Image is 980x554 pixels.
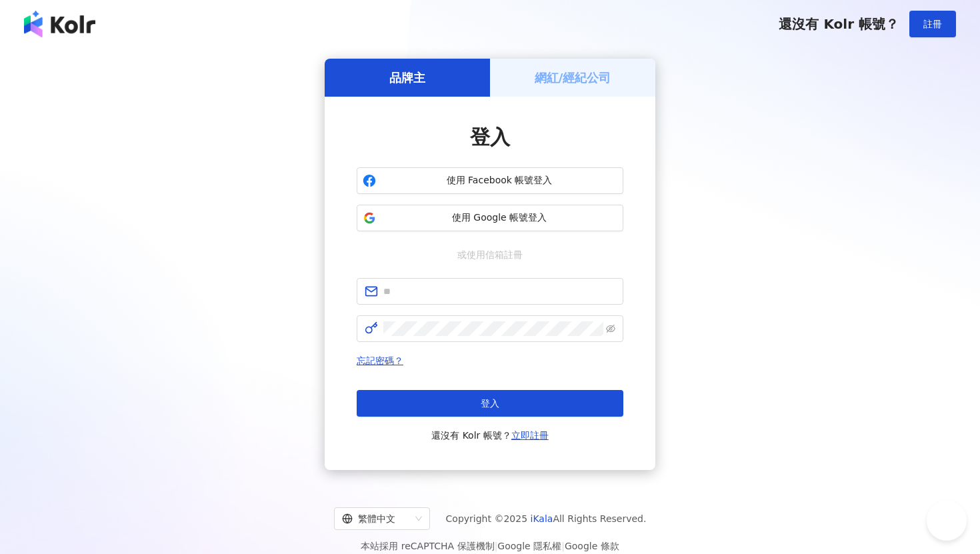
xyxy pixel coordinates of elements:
span: 使用 Google 帳號登入 [381,211,617,225]
iframe: Help Scout Beacon - Open [927,501,967,541]
span: 或使用信箱註冊 [448,247,532,262]
button: 登入 [357,390,623,417]
img: logo [24,11,95,37]
span: 使用 Facebook 帳號登入 [381,174,617,187]
div: 繁體中文 [342,508,410,529]
a: Google 隱私權 [497,541,561,551]
span: 登入 [470,125,510,149]
span: 登入 [481,398,499,409]
button: 使用 Facebook 帳號登入 [357,167,623,194]
a: 立即註冊 [511,430,549,441]
a: iKala [531,513,553,524]
span: Copyright © 2025 All Rights Reserved. [446,511,647,527]
h5: 品牌主 [389,69,425,86]
a: 忘記密碼？ [357,355,403,366]
button: 使用 Google 帳號登入 [357,205,623,231]
span: 還沒有 Kolr 帳號？ [431,427,549,443]
span: 本站採用 reCAPTCHA 保護機制 [361,538,619,554]
span: eye-invisible [606,324,615,333]
span: 註冊 [923,19,942,29]
span: | [561,541,565,551]
button: 註冊 [909,11,956,37]
span: 還沒有 Kolr 帳號？ [779,16,899,32]
span: | [495,541,498,551]
h5: 網紅/經紀公司 [535,69,611,86]
a: Google 條款 [565,541,619,551]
